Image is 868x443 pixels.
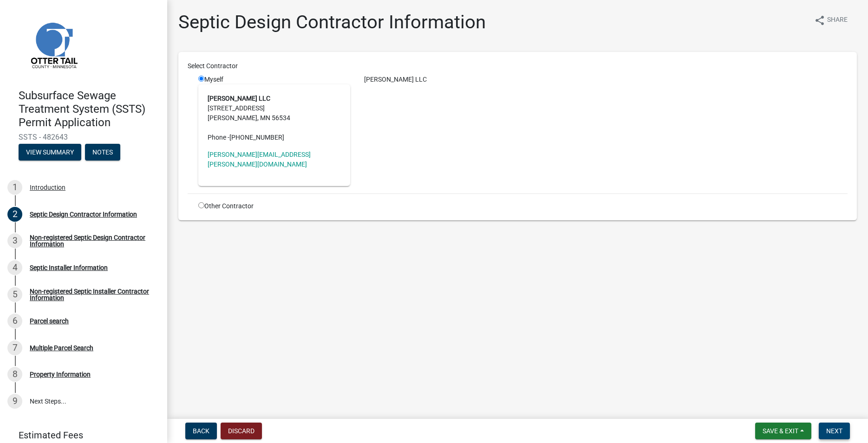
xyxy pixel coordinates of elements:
button: View Summary [19,144,81,161]
div: Parcel search [30,318,69,324]
button: Discard [221,423,262,439]
div: 3 [7,233,22,248]
span: Back [193,427,209,435]
div: 5 [7,287,22,302]
div: Non-registered Septic Installer Contractor Information [30,288,152,301]
div: Multiple Parcel Search [30,345,93,351]
div: Introduction [30,184,65,191]
address: [STREET_ADDRESS] [PERSON_NAME], MN 56534 [208,94,341,142]
button: shareShare [807,11,855,29]
button: Back [185,423,217,439]
div: Select Contractor [181,61,855,71]
strong: [PERSON_NAME] LLC [208,95,270,102]
div: Myself [198,75,350,186]
button: Save & Exit [755,423,811,439]
h1: Septic Design Contractor Information [178,11,486,33]
div: 6 [7,314,22,328]
button: Notes [85,144,120,161]
span: SSTS - 482643 [19,133,149,141]
wm-modal-confirm: Summary [19,149,81,157]
button: Next [819,423,850,439]
span: Save & Exit [763,427,798,435]
div: 7 [7,340,22,355]
div: 2 [7,207,22,222]
a: [PERSON_NAME][EMAIL_ADDRESS][PERSON_NAME][DOMAIN_NAME] [208,151,311,168]
div: Septic Design Contractor Information [30,211,137,218]
h4: Subsurface Sewage Treatment System (SSTS) Permit Application [19,89,160,129]
wm-modal-confirm: Notes [85,149,120,157]
span: [PHONE_NUMBER] [229,134,284,141]
div: 8 [7,367,22,382]
abbr: Phone - [208,134,229,141]
img: Otter Tail County, Minnesota [19,10,88,79]
div: Property Information [30,371,91,378]
div: Septic Installer Information [30,264,108,271]
div: 4 [7,260,22,275]
div: [PERSON_NAME] LLC [357,75,855,84]
div: 9 [7,394,22,409]
span: Next [826,427,842,435]
span: Share [827,15,848,26]
i: share [814,15,825,26]
div: Non-registered Septic Design Contractor Information [30,234,152,247]
div: Other Contractor [191,201,357,211]
div: 1 [7,180,22,195]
